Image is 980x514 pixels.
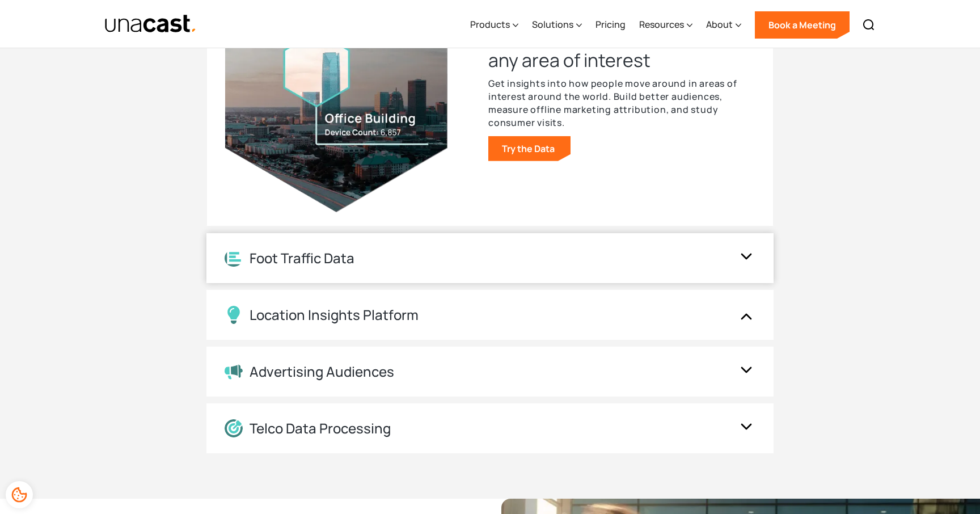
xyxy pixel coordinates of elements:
[639,2,692,48] div: Resources
[225,306,243,324] img: Location Insights Platform icon
[250,307,419,323] div: Location Insights Platform
[250,420,391,437] div: Telco Data Processing
[250,250,354,267] div: Foot Traffic Data
[104,14,197,34] img: Unacast text logo
[225,250,243,267] img: Location Analytics icon
[6,481,33,508] div: Cookie Preferences
[532,2,582,48] div: Solutions
[488,77,755,129] p: Get insights into how people move around in areas of interest around the world. Build better audi...
[470,2,518,48] div: Products
[250,364,394,380] div: Advertising Audiences
[706,18,733,31] div: About
[639,18,684,31] div: Resources
[755,11,850,39] a: Book a Meeting
[225,364,243,380] img: Advertising Audiences icon
[104,14,197,34] a: home
[532,18,573,31] div: Solutions
[470,18,510,31] div: Products
[488,136,571,161] a: Try the Data
[595,2,626,48] a: Pricing
[706,2,741,48] div: About
[225,419,243,437] img: Location Data Processing icon
[862,18,876,32] img: Search icon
